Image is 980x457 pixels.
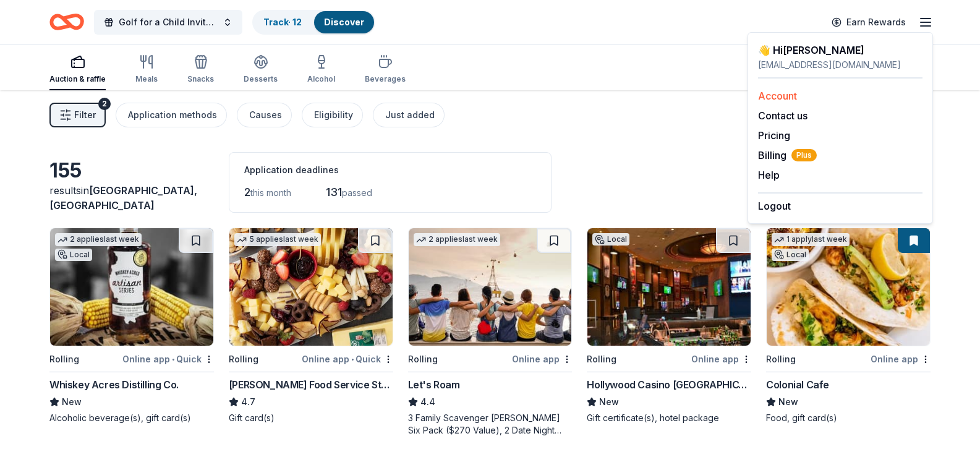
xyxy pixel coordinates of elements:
[187,49,214,90] button: Snacks
[50,228,213,346] img: Image for Whiskey Acres Distilling Co.
[766,228,931,424] a: Image for Colonial Cafe1 applylast weekLocalRollingOnline appColonial CafeNewFood, gift card(s)
[128,108,217,122] div: Application methods
[420,395,435,409] span: 4.4
[229,377,393,392] div: [PERSON_NAME] Food Service Store
[758,58,922,72] div: [EMAIL_ADDRESS][DOMAIN_NAME]
[119,15,218,30] span: Golf for a Child Invitational
[62,395,82,409] span: New
[592,233,629,246] div: Local
[229,352,258,367] div: Rolling
[326,186,342,199] span: 131
[49,7,84,36] a: Home
[766,412,931,424] div: Food, gift card(s)
[252,10,375,35] button: Track· 12Discover
[758,90,797,102] a: Account
[791,149,817,161] span: Plus
[55,249,92,261] div: Local
[365,74,406,84] div: Beverages
[49,412,214,424] div: Alcoholic beverage(s), gift card(s)
[187,74,214,84] div: Snacks
[373,103,445,127] button: Just added
[385,108,435,122] div: Just added
[512,351,572,367] div: Online app
[758,199,791,213] button: Logout
[234,233,321,246] div: 5 applies last week
[758,43,922,58] div: 👋 Hi [PERSON_NAME]
[49,158,214,183] div: 155
[314,108,353,122] div: Eligibility
[74,108,96,122] span: Filter
[824,11,913,33] a: Earn Rewards
[758,148,817,163] button: BillingPlus
[241,395,255,409] span: 4.7
[55,233,142,246] div: 2 applies last week
[122,351,214,367] div: Online app Quick
[767,228,930,346] img: Image for Colonial Cafe
[98,98,111,110] div: 2
[250,187,291,198] span: this month
[408,377,460,392] div: Let's Roam
[307,49,335,90] button: Alcohol
[49,184,197,211] span: in
[587,377,751,392] div: Hollywood Casino [GEOGRAPHIC_DATA]
[587,228,751,424] a: Image for Hollywood Casino AuroraLocalRollingOnline appHollywood Casino [GEOGRAPHIC_DATA]NewGift ...
[408,228,573,437] a: Image for Let's Roam2 applieslast weekRollingOnline appLet's Roam4.43 Family Scavenger [PERSON_NA...
[244,74,278,84] div: Desserts
[49,377,179,392] div: Whiskey Acres Distilling Co.
[408,352,438,367] div: Rolling
[237,103,292,127] button: Causes
[691,351,751,367] div: Online app
[49,228,214,424] a: Image for Whiskey Acres Distilling Co.2 applieslast weekLocalRollingOnline app•QuickWhiskey Acres...
[587,352,616,367] div: Rolling
[307,74,335,84] div: Alcohol
[758,108,807,123] button: Contact us
[244,163,536,177] div: Application deadlines
[772,249,809,261] div: Local
[229,228,393,346] img: Image for Gordon Food Service Store
[772,233,850,246] div: 1 apply last week
[758,148,817,163] span: Billing
[766,352,796,367] div: Rolling
[599,395,619,409] span: New
[302,351,393,367] div: Online app Quick
[871,351,931,367] div: Online app
[49,49,106,90] button: Auction & raffle
[244,186,250,199] span: 2
[409,228,572,346] img: Image for Let's Roam
[758,168,780,182] button: Help
[766,377,829,392] div: Colonial Cafe
[351,354,354,364] span: •
[229,228,393,424] a: Image for Gordon Food Service Store5 applieslast weekRollingOnline app•Quick[PERSON_NAME] Food Se...
[244,49,278,90] button: Desserts
[365,49,406,90] button: Beverages
[587,412,751,424] div: Gift certificate(s), hotel package
[778,395,798,409] span: New
[135,74,158,84] div: Meals
[408,412,573,437] div: 3 Family Scavenger [PERSON_NAME] Six Pack ($270 Value), 2 Date Night Scavenger [PERSON_NAME] Two ...
[49,74,106,84] div: Auction & raffle
[229,412,393,424] div: Gift card(s)
[172,354,174,364] span: •
[135,49,158,90] button: Meals
[49,184,197,211] span: [GEOGRAPHIC_DATA], [GEOGRAPHIC_DATA]
[342,187,372,198] span: passed
[249,108,282,122] div: Causes
[49,352,79,367] div: Rolling
[324,17,364,27] a: Discover
[49,183,214,213] div: results
[94,10,242,35] button: Golf for a Child Invitational
[116,103,227,127] button: Application methods
[302,103,363,127] button: Eligibility
[414,233,500,246] div: 2 applies last week
[263,17,302,27] a: Track· 12
[758,129,790,142] a: Pricing
[49,103,106,127] button: Filter2
[587,228,751,346] img: Image for Hollywood Casino Aurora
